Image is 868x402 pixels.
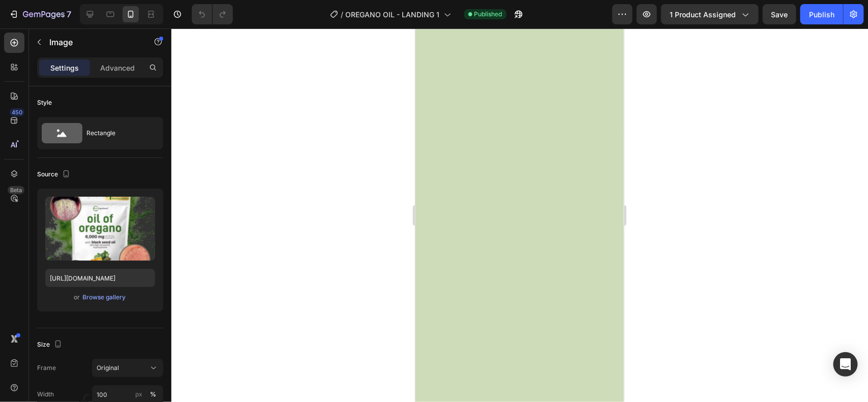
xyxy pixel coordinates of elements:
label: Width [37,390,54,399]
div: Undo/Redo [192,4,233,24]
span: OREGANO OIL - LANDING 1 [346,9,440,20]
div: Publish [809,9,834,20]
button: Save [763,4,796,24]
div: 450 [10,108,24,116]
span: Save [771,10,788,19]
span: Published [474,10,502,19]
p: 7 [67,8,71,20]
span: 1 product assigned [670,9,736,20]
button: 1 product assigned [661,4,759,24]
div: Open Intercom Messenger [833,352,858,377]
button: % [133,388,145,400]
div: px [135,390,142,399]
p: Settings [50,63,79,73]
button: Browse gallery [82,292,127,302]
div: Beta [8,186,24,194]
button: 7 [4,4,76,24]
div: Size [37,338,64,352]
img: preview-image [45,197,155,261]
div: Style [37,98,52,107]
iframe: Design area [415,28,624,402]
input: https://example.com/image.jpg [45,269,155,287]
button: Original [92,359,163,377]
div: Browse gallery [83,293,126,302]
div: Source [37,168,72,181]
span: Original [97,363,119,373]
button: Publish [800,4,843,24]
div: Rectangle [86,121,148,145]
button: px [147,388,159,400]
div: % [150,390,156,399]
span: / [341,9,344,20]
p: Advanced [100,63,135,73]
p: Image [49,36,136,48]
span: or [74,291,80,303]
label: Frame [37,363,56,373]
